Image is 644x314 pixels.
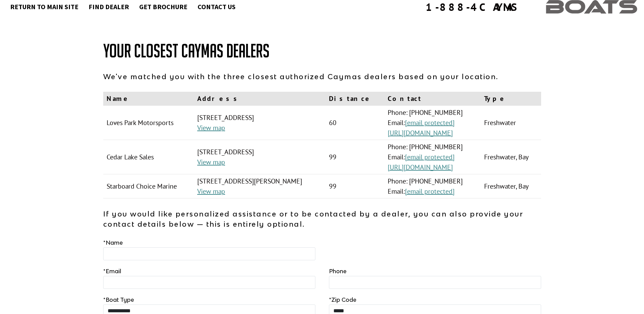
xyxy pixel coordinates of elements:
[405,153,455,161] a: [email protected]
[326,106,384,140] td: 60
[194,92,326,106] th: Address
[329,296,356,304] label: Zip Code
[197,123,225,132] a: View map
[103,71,541,82] p: We've matched you with the three closest authorized Caymas dealers based on your location.
[103,140,194,174] td: Cedar Lake Sales
[481,106,541,140] td: Freshwater
[194,106,326,140] td: [STREET_ADDRESS]
[481,174,541,198] td: Freshwater, Bay
[85,2,132,11] a: Find Dealer
[103,41,541,61] h1: Your Closest Caymas Dealers
[194,140,326,174] td: [STREET_ADDRESS]
[388,128,453,137] a: [URL][DOMAIN_NAME]
[103,267,121,275] label: Email
[329,267,347,275] label: Phone
[405,187,455,196] a: [email protected]
[384,106,481,140] td: Phone: [PHONE_NUMBER] Email:
[481,92,541,106] th: Type
[103,239,123,247] label: Name
[384,92,481,106] th: Contact
[194,174,326,198] td: [STREET_ADDRESS][PERSON_NAME]
[103,92,194,106] th: Name
[405,118,455,127] a: [email protected]
[103,296,134,304] label: Boat Type
[7,2,82,11] a: Return to main site
[197,187,225,196] a: View map
[384,174,481,198] td: Phone: [PHONE_NUMBER] Email:
[103,106,194,140] td: Loves Park Motorsports
[326,140,384,174] td: 99
[426,2,519,12] div: 1-888-4CAYMAS
[481,140,541,174] td: Freshwater, Bay
[103,209,541,229] p: If you would like personalized assistance or to be contacted by a dealer, you can also provide yo...
[136,2,191,11] a: Get Brochure
[326,174,384,198] td: 99
[103,174,194,198] td: Starboard Choice Marine
[197,158,225,167] a: View map
[326,92,384,106] th: Distance
[384,140,481,174] td: Phone: [PHONE_NUMBER] Email:
[194,2,239,11] a: Contact Us
[388,163,453,172] a: [URL][DOMAIN_NAME]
